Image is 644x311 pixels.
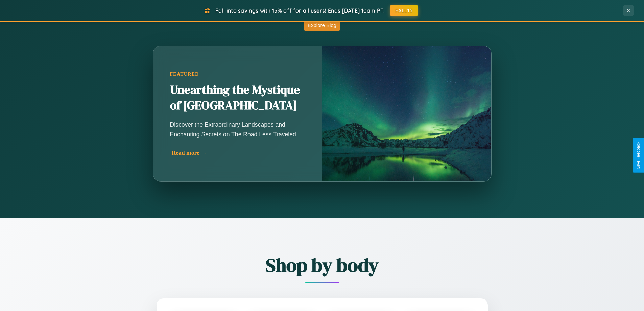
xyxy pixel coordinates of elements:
[215,7,385,14] span: Fall into savings with 15% off for all users! Ends [DATE] 10am PT.
[170,82,305,113] h2: Unearthing the Mystique of [GEOGRAPHIC_DATA]
[304,19,340,31] button: Explore Blog
[172,149,307,156] div: Read more →
[119,252,525,278] h2: Shop by body
[636,142,641,169] div: Give Feedback
[390,5,418,16] button: FALL15
[170,120,305,139] p: Discover the Extraordinary Landscapes and Enchanting Secrets on The Road Less Traveled.
[170,71,305,77] div: Featured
